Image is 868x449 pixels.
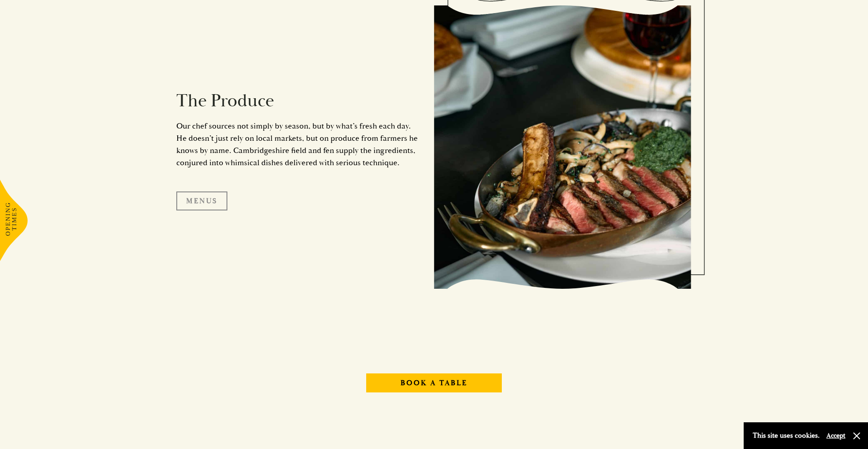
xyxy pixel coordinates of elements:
p: This site uses cookies. [753,429,820,442]
p: Our chef sources not simply by season, but by what’s fresh each day. He doesn’t just rely on loca... [176,120,420,169]
h2: The Produce [176,90,420,112]
button: Accept [826,431,845,440]
a: Book A Table [366,373,502,392]
button: Close and accept [852,431,861,440]
a: Menus [176,191,227,210]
